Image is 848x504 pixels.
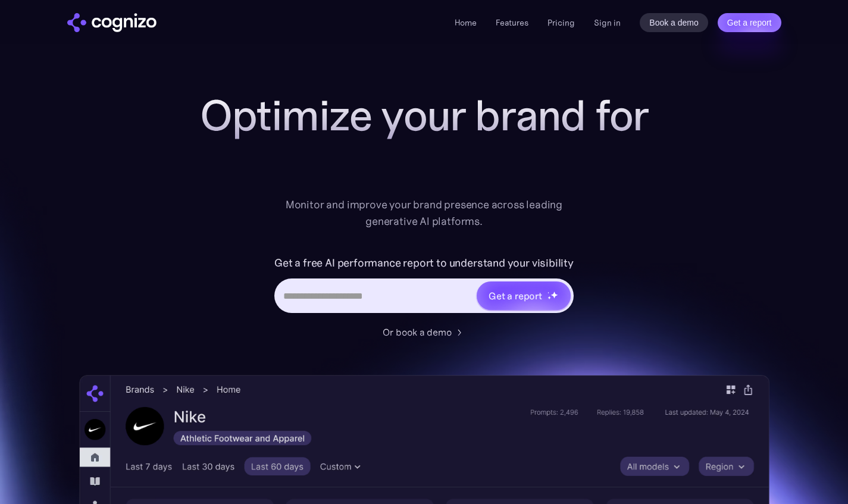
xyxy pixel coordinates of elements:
[496,17,528,28] a: Features
[383,325,452,339] div: Or book a demo
[489,289,542,303] div: Get a report
[67,13,157,32] a: home
[547,17,575,28] a: Pricing
[640,13,708,32] a: Book a demo
[547,296,552,300] img: star
[475,280,572,311] a: Get a reportstarstarstar
[274,253,574,319] form: Hero URL Input Form
[67,13,157,32] img: cognizo logo
[278,196,571,230] div: Monitor and improve your brand presence across leading generative AI platforms.
[186,92,662,139] h1: Optimize your brand for
[550,291,558,299] img: star
[455,17,477,28] a: Home
[274,253,574,273] label: Get a free AI performance report to understand your visibility
[594,15,621,30] a: Sign in
[383,325,466,339] a: Or book a demo
[718,13,781,32] a: Get a report
[547,292,549,293] img: star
